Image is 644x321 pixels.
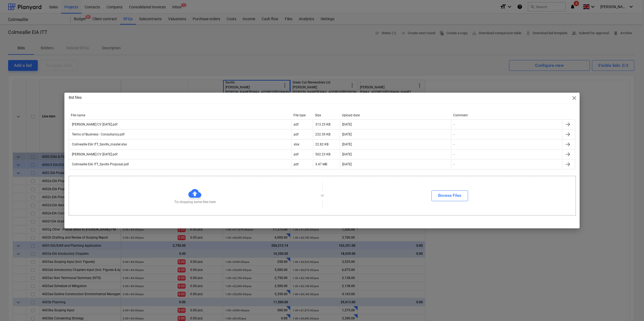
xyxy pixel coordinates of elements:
iframe: Chat Widget [617,295,644,321]
div: [DATE] [342,152,352,156]
p: Try dropping some files here [174,200,216,204]
div: 502.23 KB [315,152,330,156]
div: Size [315,113,338,117]
span: close [571,95,577,101]
div: [DATE] [342,142,352,146]
div: Try dropping some files hereorBrowse Files [69,176,576,215]
div: Comment [453,113,560,117]
div: Upload date [342,113,449,117]
button: Browse Files [431,190,468,201]
div: xlsx [294,142,299,146]
div: 232.59 KB [315,132,330,136]
div: 22.82 KB [315,142,328,146]
div: - [453,132,454,136]
div: pdf [294,123,299,126]
div: [DATE] [342,162,352,166]
div: [DATE] [342,132,352,136]
p: Bid files [69,95,82,100]
div: - [453,142,454,146]
div: pdf [294,162,299,166]
div: [PERSON_NAME] CV [DATE].pdf [71,123,117,126]
p: or [321,193,324,198]
div: [PERSON_NAME] CV [DATE].pdf [71,152,117,156]
div: File name [71,113,289,117]
div: [DATE] [342,123,352,126]
div: - [453,123,454,126]
div: Browse Files [438,192,461,199]
div: Terms of Business - Consultancy.pdf [71,132,124,136]
div: pdf [294,132,299,136]
div: - [453,152,454,156]
div: File type [293,113,311,117]
div: 313.25 KB [315,123,330,126]
div: Colmeallie EIA ITT_Savills_master.xlsx [71,142,127,146]
div: 3.47 MB [315,162,327,166]
div: - [453,162,454,166]
div: Colmeallie EIA ITT_Savills Proposal.pdf [71,162,129,166]
div: pdf [294,152,299,156]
